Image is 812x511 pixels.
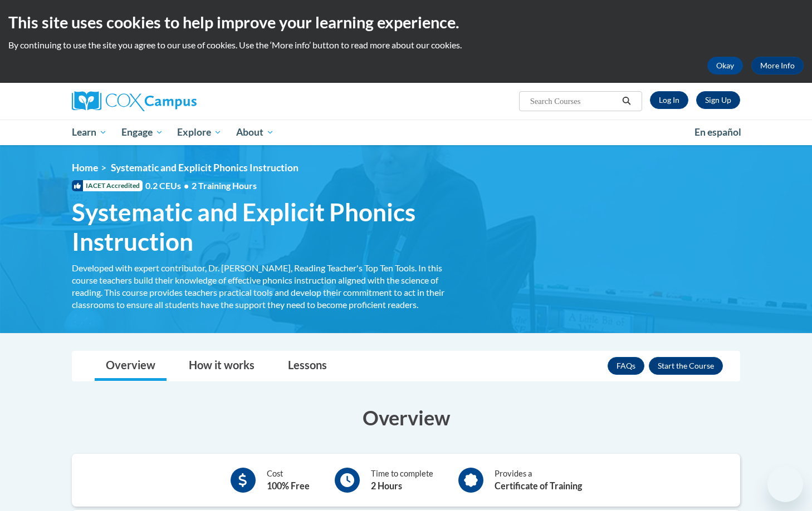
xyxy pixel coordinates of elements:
[8,39,804,51] p: By continuing to use the site you agree to our use of cookies. Use the ‘More info’ button to read...
[495,480,582,491] b: Certificate of Training
[687,121,749,144] a: En español
[696,91,740,109] a: Register
[184,180,189,191] span: •
[529,95,618,108] input: Search Courses
[608,357,644,375] a: FAQs
[650,91,688,109] a: Log In
[694,126,741,138] span: En español
[72,126,107,139] span: Learn
[649,357,723,375] button: Enroll
[72,91,283,111] a: Cox Campus
[707,57,743,75] button: Okay
[371,480,402,491] b: 2 Hours
[236,126,274,139] span: About
[72,404,740,431] h3: Overview
[267,480,310,491] b: 100% Free
[72,162,98,173] a: Home
[55,120,757,145] div: Main menu
[192,180,257,191] span: 2 Training Hours
[95,351,167,381] a: Overview
[767,467,803,502] iframe: Botón para iniciar la ventana de mensajería
[72,262,456,311] div: Developed with expert contributor, Dr. [PERSON_NAME], Reading Teacher's Top Ten Tools. In this co...
[72,180,143,191] span: IACET Accredited
[229,120,281,145] a: About
[371,468,433,493] div: Time to complete
[277,351,338,381] a: Lessons
[495,468,582,493] div: Provides a
[8,11,804,33] h2: This site uses cookies to help improve your learning experience.
[72,91,197,111] img: Cox Campus
[170,120,229,145] a: Explore
[72,197,456,256] span: Systematic and Explicit Phonics Instruction
[114,120,170,145] a: Engage
[121,126,163,139] span: Engage
[751,57,804,75] a: More Info
[177,126,222,139] span: Explore
[145,180,257,192] span: 0.2 CEUs
[618,95,635,108] button: Search
[65,120,114,145] a: Learn
[111,162,299,173] span: Systematic and Explicit Phonics Instruction
[267,468,310,493] div: Cost
[178,351,266,381] a: How it works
